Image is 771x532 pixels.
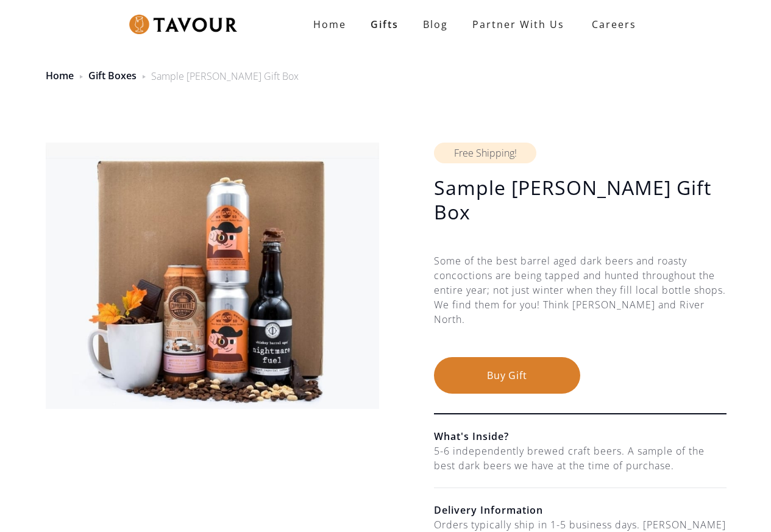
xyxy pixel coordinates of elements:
a: Blog [411,12,460,37]
a: Home [46,69,74,82]
div: Free Shipping! [434,143,536,163]
div: 5-6 independently brewed craft beers. A sample of the best dark beers we have at the time of purc... [434,444,727,473]
div: Some of the best barrel aged dark beers and roasty concoctions are being tapped and hunted throug... [434,254,727,357]
button: Buy Gift [434,357,580,394]
strong: Careers [592,12,636,37]
a: partner with us [460,12,577,37]
h1: Sample [PERSON_NAME] Gift Box [434,176,727,224]
div: Sample [PERSON_NAME] Gift Box [151,69,299,83]
strong: Home [313,18,346,31]
a: Home [301,12,358,37]
h6: What's Inside? [434,429,727,444]
a: Gift Boxes [88,69,137,82]
a: Gifts [358,12,411,37]
a: Careers [577,7,645,41]
h6: Delivery Information [434,503,727,517]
